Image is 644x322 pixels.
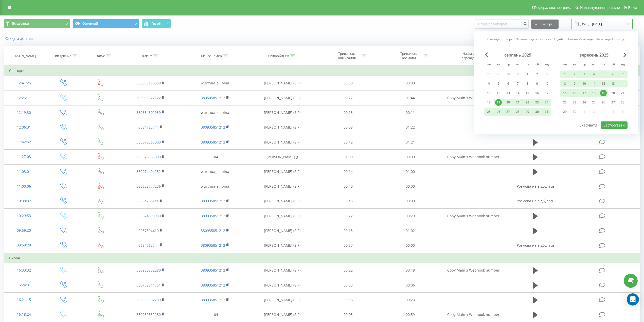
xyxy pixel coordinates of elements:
[540,37,564,42] a: Останні 30 днів
[599,89,608,97] div: пт 19 вер 2025 р.
[484,52,551,58] div: серпень 2025
[532,89,542,97] div: сб 16 серп 2025 р.
[503,108,513,116] div: ср 27 серп 2025 р.
[618,70,628,78] div: нд 7 вер 2025 р.
[590,61,598,69] abbr: четвер
[562,80,568,87] div: 8
[201,283,225,288] a: 380935851212
[599,80,608,87] div: пт 12 вер 2025 р.
[542,89,551,97] div: нд 17 серп 2025 р.
[560,108,570,116] div: пн 29 вер 2025 р.
[268,54,289,58] div: Співробітник
[9,78,39,88] div: 12:41:25
[136,213,161,218] a: 380674099980
[247,120,317,135] td: [PERSON_NAME] (SIP)
[183,164,247,179] td: wurthua_silipina
[379,278,441,293] td: 00:06
[581,99,587,106] div: 24
[201,268,225,273] a: 380935851212
[201,125,225,130] a: 380935851212
[534,71,540,78] div: 2
[495,109,502,115] div: 26
[523,89,532,97] div: пт 15 серп 2025 р.
[317,120,379,135] td: 00:08
[9,240,39,250] div: 09:58:28
[53,54,71,58] div: Тип дзвінка
[484,108,494,116] div: пн 25 серп 2025 р.
[589,70,599,78] div: чт 4 вер 2025 р.
[571,71,578,78] div: 2
[561,61,569,69] abbr: понеділок
[570,99,579,106] div: вт 23 вер 2025 р.
[589,89,599,97] div: чт 18 вер 2025 р.
[9,152,39,162] div: 11:27:03
[543,80,550,87] div: 10
[317,164,379,179] td: 00:14
[591,99,597,106] div: 25
[608,89,618,97] div: сб 20 вер 2025 р.
[9,137,39,147] div: 11:42:52
[317,150,379,164] td: 01:00
[379,307,441,322] td: 00:59
[505,109,511,115] div: 27
[379,179,441,194] td: 00:00
[514,90,521,96] div: 14
[136,95,161,100] a: 380996622122
[379,263,441,278] td: 00:48
[514,99,521,106] div: 21
[517,199,554,203] span: Розмова не відбулась
[201,54,222,58] div: Бізнес номер
[379,150,441,164] td: 00:00
[542,99,551,106] div: нд 24 серп 2025 р.
[581,90,587,96] div: 17
[247,150,317,164] td: [PERSON_NAME] ()
[317,91,379,105] td: 00:22
[494,99,503,106] div: вт 19 серп 2025 р.
[475,20,529,29] input: Пошук за номером
[317,105,379,120] td: 00:15
[618,80,628,87] div: нд 14 вер 2025 р.
[543,71,550,78] div: 3
[560,80,570,87] div: пн 8 вер 2025 р.
[441,307,506,322] td: Copy Main з Webhook number
[560,99,570,106] div: пн 22 вер 2025 р.
[317,179,379,194] td: 00:40
[534,80,540,87] div: 9
[504,37,513,42] a: Вчора
[183,179,247,194] td: wurthua_silipina
[487,37,500,42] a: Сьогодні
[523,70,532,78] div: пт 1 серп 2025 р.
[485,52,488,57] span: Previous Month
[514,61,522,69] abbr: четвер
[379,135,441,150] td: 01:21
[136,312,161,317] a: 380980852280
[317,194,379,208] td: 00:45
[591,71,597,78] div: 4
[441,150,506,164] td: Copy Main з Webhook number
[395,51,422,60] div: Тривалість розмови
[524,61,531,69] abbr: п’ятниця
[138,125,159,130] a: 0684765744
[627,293,639,306] div: Open Intercom Messenger
[136,140,161,145] a: 380676565000
[9,295,39,305] div: 16:21:15
[513,99,523,106] div: чт 21 серп 2025 р.
[534,109,540,115] div: 30
[486,109,492,115] div: 25
[379,105,441,120] td: 00:11
[136,169,161,174] a: 380974494252
[581,80,587,87] div: 10
[317,238,379,253] td: 00:37
[379,209,441,223] td: 00:29
[580,61,588,69] abbr: середа
[201,297,225,302] a: 380935851212
[600,71,607,78] div: 5
[543,61,550,69] abbr: неділя
[503,80,513,87] div: ср 6 серп 2025 р.
[543,109,550,115] div: 31
[247,194,317,208] td: [PERSON_NAME] (SIP)
[570,89,579,97] div: вт 16 вер 2025 р.
[523,99,532,106] div: пт 22 серп 2025 р.
[567,37,593,42] a: Поточний місяць
[532,99,542,106] div: сб 23 серп 2025 р.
